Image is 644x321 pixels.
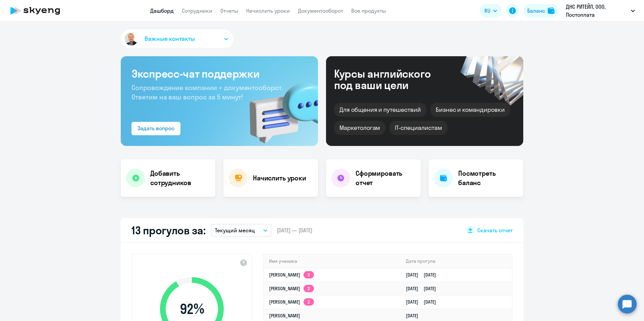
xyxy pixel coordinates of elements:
[430,103,510,117] div: Бизнес и командировки
[269,286,314,292] a: [PERSON_NAME]2
[389,121,447,135] div: IT-специалистам
[131,224,206,237] h2: 13 прогулов за:
[150,7,174,14] a: Дашборд
[356,169,415,187] h4: Сформировать отчет
[523,4,558,17] button: Балансbalance
[298,7,343,14] a: Документооборот
[458,169,518,187] h4: Посмотреть баланс
[215,226,255,234] p: Текущий месяц
[240,71,318,146] img: bg-img
[220,7,238,14] a: Отчеты
[480,4,502,17] button: RU
[145,34,195,43] span: Важные контакты
[548,7,554,14] img: balance
[269,272,314,278] a: [PERSON_NAME]2
[406,313,424,319] a: [DATE]
[253,173,306,183] h4: Начислить уроки
[269,299,314,305] a: [PERSON_NAME]2
[334,68,449,91] div: Курсы английского под ваши цели
[477,227,513,234] span: Скачать отчет
[406,272,441,278] a: [DATE][DATE]
[527,7,545,15] div: Баланс
[277,227,312,234] span: [DATE] — [DATE]
[304,298,314,306] app-skyeng-badge: 2
[153,301,230,317] span: 92 %
[400,254,512,268] th: Дата прогула
[566,3,628,19] p: ДНС РИТЕЙЛ, ООО, Постоплата
[406,299,441,305] a: [DATE][DATE]
[334,103,426,117] div: Для общения и путешествий
[264,254,400,268] th: Имя ученика
[334,121,385,135] div: Маркетологам
[123,31,139,47] img: avatar
[484,7,490,15] span: RU
[131,83,283,101] span: Сопровождение компании + документооборот. Ответим на ваш вопрос за 5 минут!
[182,7,212,14] a: Сотрудники
[406,286,441,292] a: [DATE][DATE]
[246,7,290,14] a: Начислить уроки
[138,124,174,132] div: Задать вопрос
[121,29,233,48] button: Важные контакты
[131,122,180,135] button: Задать вопрос
[351,7,386,14] a: Все продукты
[562,3,638,19] button: ДНС РИТЕЙЛ, ООО, Постоплата
[269,313,300,319] a: [PERSON_NAME]
[131,67,307,80] h3: Экспресс-чат поддержки
[304,285,314,292] app-skyeng-badge: 2
[211,224,271,237] button: Текущий месяц
[150,169,210,187] h4: Добавить сотрудников
[304,271,314,278] app-skyeng-badge: 2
